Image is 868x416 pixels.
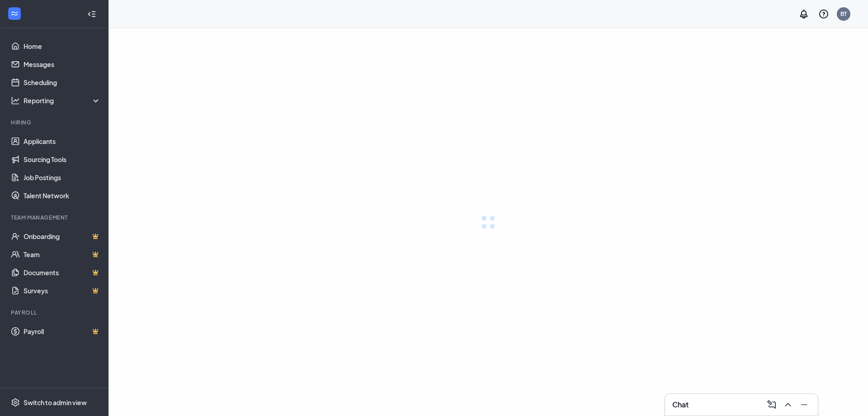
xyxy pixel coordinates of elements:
[796,397,811,412] button: Minimize
[766,399,777,410] svg: ComposeMessage
[24,263,101,282] a: DocumentsCrown
[764,397,778,412] button: ComposeMessage
[24,132,101,150] a: Applicants
[11,214,99,221] div: Team Management
[10,9,19,18] svg: WorkstreamLogo
[24,322,101,340] a: PayrollCrown
[24,282,101,300] a: SurveysCrown
[24,186,101,205] a: Talent Network
[11,309,99,316] div: Payroll
[24,245,101,263] a: TeamCrown
[24,398,87,407] div: Switch to admin view
[818,9,829,19] svg: QuestionInfo
[840,10,847,18] div: BT
[24,227,101,245] a: OnboardingCrown
[24,168,101,186] a: Job Postings
[780,397,794,412] button: ChevronUp
[799,399,810,410] svg: Minimize
[24,55,101,73] a: Messages
[11,119,99,126] div: Hiring
[11,96,20,105] svg: Analysis
[798,9,809,19] svg: Notifications
[24,150,101,168] a: Sourcing Tools
[87,10,96,19] svg: Collapse
[24,37,101,55] a: Home
[24,73,101,91] a: Scheduling
[24,96,101,105] div: Reporting
[783,399,793,410] svg: ChevronUp
[672,400,689,410] h3: Chat
[11,398,20,407] svg: Settings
